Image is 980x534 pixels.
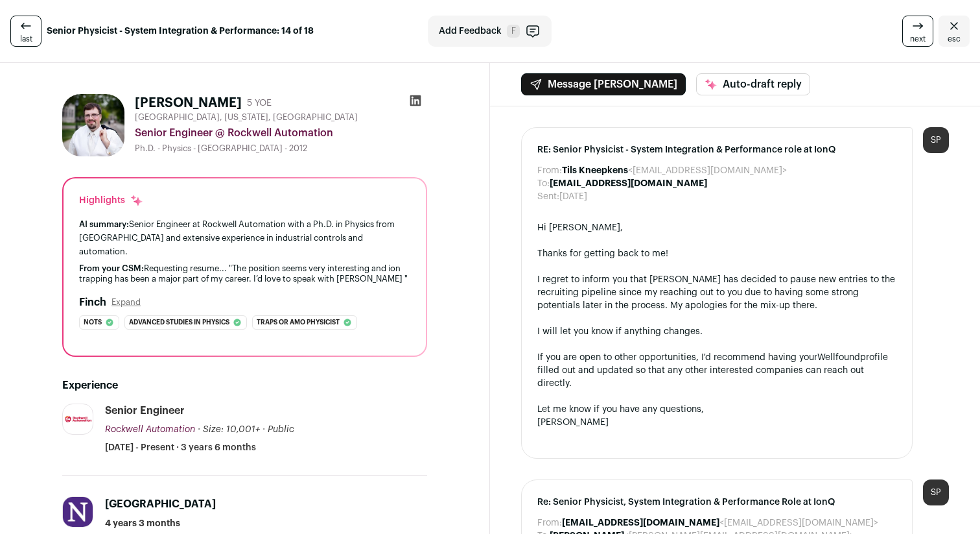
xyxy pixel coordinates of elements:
h1: [PERSON_NAME] [135,94,242,112]
div: SP [923,127,949,153]
span: Nots [84,316,102,329]
span: Add Feedback [439,25,502,38]
div: SP [923,479,949,505]
button: Expand [111,297,141,308]
div: Ph.D. - Physics - [GEOGRAPHIC_DATA] - 2012 [135,143,427,154]
img: 7e9654a7f61455a4fc02e9d4baabc00bf86f060f974bb6f261803fd7847c86ee [62,94,124,156]
span: [GEOGRAPHIC_DATA] [105,499,216,509]
span: Re: Senior Physicist, System Integration & Performance Role at IonQ [537,496,896,509]
div: 5 YOE [247,97,272,110]
div: I will let you know if anything changes. [537,325,896,338]
h2: Experience [62,378,427,393]
span: · Size: 10,001+ [198,425,260,434]
a: last [10,16,41,47]
dt: From: [537,516,562,529]
div: Thanks for getting back to me! [537,247,896,260]
dd: [DATE] [559,190,587,203]
span: Traps or amo physicist [257,316,340,329]
span: AI summary: [79,220,129,228]
div: [PERSON_NAME] [537,416,896,429]
img: 6e795ef5f55ca75b15ef4593155fb1e8a203be706f1756296f972f1b66465cda.jpg [63,497,93,527]
b: [EMAIL_ADDRESS][DOMAIN_NAME] [550,179,707,188]
span: · [262,423,265,436]
img: d3e7eed33b8987a4dffa95bc9bf556f15d8ead5594b2ebdb4d2d914cc83ba19c.jpg [63,415,93,423]
span: RE: Senior Physicist - System Integration & Performance role at IonQ [537,143,896,156]
h2: Finch [79,295,106,310]
b: Tils Kneepkens [562,166,628,175]
span: last [20,34,32,44]
span: Rockwell Automation [105,425,195,434]
span: F [507,25,520,38]
div: Highlights [79,194,143,207]
div: If you are open to other opportunities, I'd recommend having your profile filled out and updated ... [537,351,896,390]
a: Wellfound [817,353,860,362]
span: From your CSM: [79,264,144,273]
div: Let me know if you have any questions, [537,403,896,416]
div: Senior Engineer @ Rockwell Automation [135,125,427,141]
div: Requesting resume... "The position seems very interesting and ion trapping has been a major part ... [79,263,410,284]
b: [EMAIL_ADDRESS][DOMAIN_NAME] [562,518,719,528]
dd: <[EMAIL_ADDRESS][DOMAIN_NAME]> [562,516,878,529]
span: 4 years 3 months [105,517,180,530]
dt: To: [537,177,550,190]
div: Senior Engineer [105,404,185,418]
span: [GEOGRAPHIC_DATA], [US_STATE], [GEOGRAPHIC_DATA] [135,112,358,123]
button: Auto-draft reply [696,73,810,95]
a: Close [939,16,970,47]
div: Hi [PERSON_NAME], [537,221,896,234]
button: Message [PERSON_NAME] [521,73,686,95]
dt: Sent: [537,190,559,203]
div: I regret to inform you that [PERSON_NAME] has decided to pause new entries to the recruiting pipe... [537,273,896,312]
div: Senior Engineer at Rockwell Automation with a Ph.D. in Physics from [GEOGRAPHIC_DATA] and extensi... [79,217,410,258]
button: Add Feedback F [428,16,552,47]
span: esc [948,34,961,44]
span: [DATE] - Present · 3 years 6 months [105,441,256,454]
span: Advanced studies in physics [129,316,229,329]
span: next [910,34,926,44]
span: Public [268,425,294,434]
dt: From: [537,164,562,177]
a: next [902,16,933,47]
dd: <[EMAIL_ADDRESS][DOMAIN_NAME]> [562,164,787,177]
strong: Senior Physicist - System Integration & Performance: 14 of 18 [47,25,314,38]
